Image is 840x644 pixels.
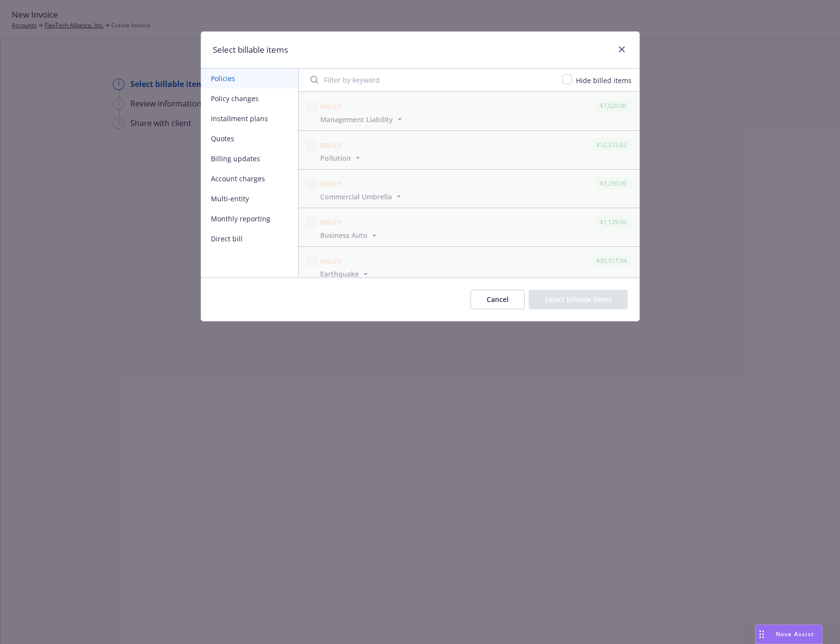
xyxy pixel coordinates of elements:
[320,218,342,227] span: Policy
[755,624,822,644] button: Nova Assist
[320,230,368,240] span: Business Auto
[320,269,370,279] button: Earthquake
[320,114,393,125] span: Management Liability
[320,114,405,125] button: Management Liability
[299,208,639,246] span: Policy$1,129.00Business Auto
[201,88,298,108] button: Policy changes
[201,169,298,189] button: Account charges
[320,180,342,188] span: Policy
[201,129,298,149] button: Quotes
[616,43,628,55] a: close
[756,625,768,644] div: Drag to move
[201,108,298,129] button: Installment plans
[595,177,632,190] div: $3,250.00
[320,258,342,266] span: Policy
[320,141,342,150] span: Policy
[471,290,525,309] button: Cancel
[201,209,298,229] button: Monthly reporting
[776,630,814,638] span: Nova Assist
[320,269,359,279] span: Earthquake
[201,68,298,88] button: Policies
[201,149,298,169] button: Billing updates
[305,70,556,89] input: Filter by keyword
[320,230,379,240] button: Business Auto
[592,139,632,151] div: $12,372.62
[320,192,404,202] button: Commercial Umbrella
[595,100,632,112] div: $7,020.00
[595,216,632,228] div: $1,129.00
[299,92,639,130] span: Policy$7,020.00Management Liability
[320,153,363,163] button: Pollution
[320,192,392,202] span: Commercial Umbrella
[576,76,632,85] span: Hide billed items
[299,247,639,285] span: Policy$39,517.94Earthquake
[320,153,351,163] span: Pollution
[213,43,288,56] h1: Select billable items
[201,229,298,249] button: Direct bill
[592,255,632,267] div: $39,517.94
[320,103,342,111] span: Policy
[201,189,298,209] button: Multi-entity
[299,170,639,208] span: Policy$3,250.00Commercial Umbrella
[299,131,639,169] span: Policy$12,372.62Pollution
